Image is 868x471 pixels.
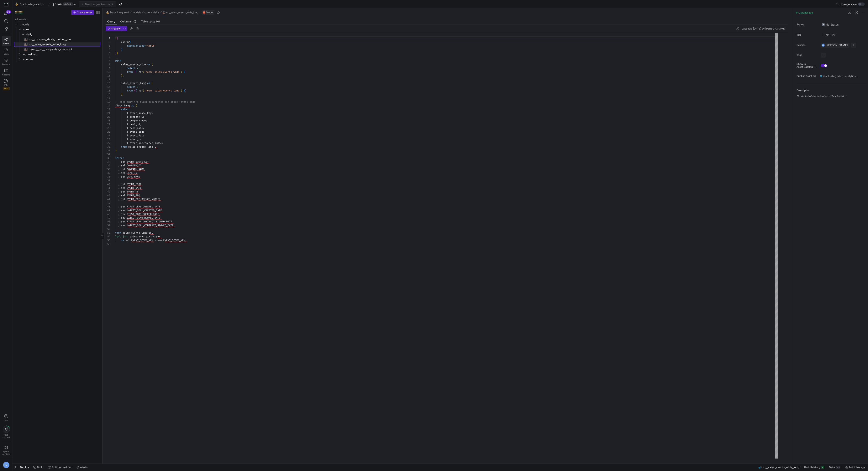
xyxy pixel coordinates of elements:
span: Help [4,419,9,421]
span: sel [121,197,125,201]
span: Stack Integrated [20,2,41,6]
button: Getstarted [2,424,11,440]
button: Preview [106,26,122,31]
span: EVENT_SCOPE_KEY [131,239,153,242]
span: first_long [115,104,130,107]
span: sew [121,205,125,208]
div: 45 [106,201,110,205]
span: sel [121,186,125,190]
span: sales_events_long [128,145,153,148]
span: select [115,156,124,160]
span: . [128,134,130,137]
span: sel [121,194,125,197]
span: from [115,231,121,234]
span: ref [138,89,143,92]
span: sew [121,209,125,212]
div: 53 [106,231,110,235]
div: Last edit: [DATE] by [PERSON_NAME] [742,27,785,30]
button: Help [2,412,11,423]
span: l [127,126,128,130]
span: . [130,239,131,242]
div: 40 [106,182,110,186]
span: from [127,89,133,92]
span: Monitor [2,63,10,65]
span: sales_events_wide [130,235,154,238]
span: . [125,160,127,163]
div: 48 [106,212,110,216]
button: Alerts [74,464,90,471]
div: 23 [106,119,110,122]
span: } [117,52,118,55]
div: 38 [106,175,110,179]
span: ( [143,89,144,92]
span: LATEST_DEMO_BOOKED_DATE [127,216,160,219]
span: EVENT_TS [127,190,138,193]
div: 21 [106,111,110,115]
span: , [122,74,124,77]
div: 52 [106,227,110,231]
span: Preview [111,27,121,30]
div: 2 [106,40,110,44]
button: core [143,10,151,15]
div: 19 [106,104,110,107]
span: DEAL_ID [127,171,137,175]
div: 46 [106,205,110,208]
span: { [136,89,137,92]
span: LATEST_DEAL_CREATED_DATE [127,209,162,212]
div: 18 [106,100,110,104]
div: 10 [106,70,110,74]
a: Code [2,46,11,57]
span: . [125,175,127,178]
span: Columns [120,20,136,23]
span: as [147,81,150,85]
span: as [131,104,134,107]
div: 11 [106,74,110,78]
div: 35 [106,164,110,167]
div: 30 [106,145,110,149]
button: Build history [802,464,826,471]
div: 3 [106,44,110,48]
a: Spacesettings [2,444,11,457]
div: 49 [106,216,110,220]
span: , [147,119,149,122]
span: l [127,134,128,137]
span: sel [121,160,125,163]
span: Point lineage [849,466,865,469]
span: sales_events_wide [121,63,146,66]
a: Catalog [2,67,11,78]
span: sales_events_long [122,231,147,234]
div: 27 [106,134,110,137]
span: sew [157,239,162,242]
button: 🍌Stack Integrated [105,10,130,15]
span: Code [4,53,9,55]
button: maindefault [52,1,77,7]
div: 1 [106,36,110,40]
span: . [128,123,130,126]
span: . [128,111,130,115]
span: , [118,216,120,219]
span: Get started [2,434,10,439]
span: ( [136,104,137,107]
span: . [162,239,163,242]
span: config [121,40,130,44]
span: select [127,67,136,70]
span: (0) [156,20,160,23]
a: PRsBeta [2,78,11,92]
div: 543 [836,466,840,469]
span: sew [121,216,125,219]
span: l [127,123,128,126]
img: No status [822,23,825,26]
span: left [115,235,121,238]
span: Space settings [2,450,10,455]
span: { [134,89,136,92]
span: . [125,197,127,201]
div: 51 [106,223,110,227]
button: Build [31,464,45,471]
div: 9 [106,66,110,70]
div: 44 [106,197,110,201]
button: Build scheduler [46,464,74,471]
span: Query [107,20,115,23]
span: ( [152,81,153,85]
div: 31 [106,149,110,152]
span: as [147,63,150,66]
